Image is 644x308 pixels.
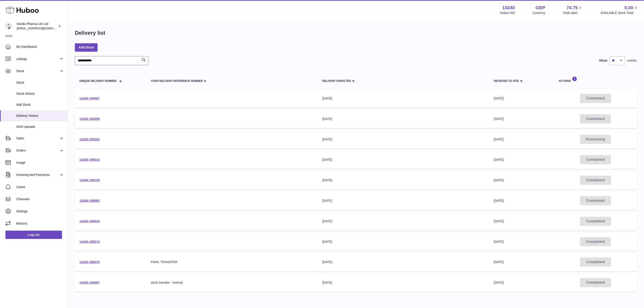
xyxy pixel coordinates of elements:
span: Cases [16,185,64,189]
span: [DATE] [494,138,504,141]
div: [DATE] [322,280,485,285]
a: 14240-196076 [79,260,100,264]
img: internalAdmin-14240@internal.huboo.com [5,23,12,30]
div: [DATE] [322,96,485,101]
span: 74.75 [566,5,578,11]
span: Stock [16,69,59,73]
strong: GBP [536,5,545,11]
div: stock transfer - internal [151,280,313,285]
div: [DATE] [322,117,485,121]
div: [DATE] [322,158,485,162]
span: Usage [16,161,64,165]
span: Delivery Expected [322,80,351,83]
div: [DATE] [322,240,485,244]
span: Orders [16,148,59,153]
span: [DATE] [494,97,504,100]
div: [DATE] [322,219,485,223]
span: Delivery History [16,114,64,118]
span: ASN Uploads [16,125,64,129]
div: Nordic Pharma UK Ltd [17,22,57,30]
strong: 14240 [502,5,515,11]
div: [DATE] [322,199,485,203]
span: Your Delivery Reference Number [151,80,203,83]
a: 14240-199395 [79,117,100,121]
span: My Dashboard [16,45,64,49]
span: Total sales [563,11,583,15]
a: 14240-198983 [79,199,100,202]
span: Channels [16,197,64,201]
span: [DATE] [494,281,504,284]
a: 14240-195967 [79,281,100,284]
span: [EMAIL_ADDRESS][DOMAIN_NAME] [17,26,66,30]
a: 14240-199159 [79,178,100,182]
span: Stock [16,80,64,85]
h1: Delivery list [75,29,105,37]
div: Actions [559,76,632,83]
span: [DATE] [494,199,504,202]
span: Listings [16,57,59,61]
a: 14240-199352 [79,138,100,141]
div: Huboo Ref [500,11,515,15]
span: [DATE] [494,178,504,182]
div: FINAL TRANSFER [151,260,313,264]
span: Unique Delivery Number [79,80,117,83]
a: Log out [5,231,62,239]
span: [DATE] [494,240,504,244]
span: entries [627,58,637,63]
span: Invoicing and Payments [16,173,59,177]
label: Show [599,58,607,63]
a: 74.75 Total sales [563,5,583,15]
span: [DATE] [494,260,504,264]
span: Settings [16,209,64,214]
div: Currency [533,11,545,15]
a: 14240-198820 [79,219,100,223]
a: Add Stock [75,43,98,51]
a: 14240-198274 [79,240,100,244]
a: 14240-199467 [79,97,100,100]
div: [DATE] [322,260,485,264]
span: [DATE] [494,117,504,121]
span: 0.00 [625,5,633,11]
span: Add Stock [16,103,64,107]
a: 0.00 AVAILABLE Stock Total [600,5,639,15]
span: AVAILABLE Stock Total [600,11,639,15]
div: [DATE] [322,178,485,182]
span: Received to Site [494,80,519,83]
a: 14240-199310 [79,158,100,161]
span: Sales [16,136,59,140]
span: [DATE] [494,158,504,161]
span: Returns [16,221,64,226]
span: [DATE] [494,219,504,223]
div: [DATE] [322,137,485,142]
span: Stock History [16,92,64,96]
